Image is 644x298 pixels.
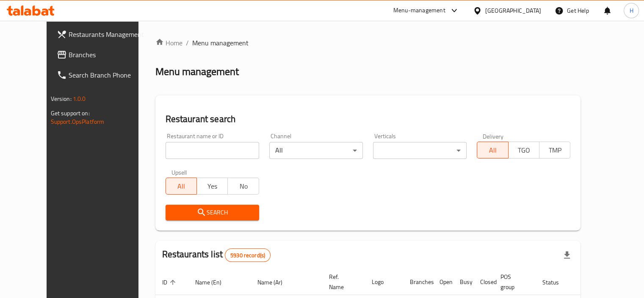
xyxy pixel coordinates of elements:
div: ​ [373,142,467,159]
input: Search for restaurant name or ID.. [166,142,259,159]
span: Search Branch Phone [69,70,147,80]
span: Yes [200,180,224,192]
button: TMP [539,142,570,159]
button: Yes [196,178,228,195]
a: Support.OpsPlatform [51,116,105,127]
label: Delivery [483,133,504,139]
span: No [231,180,255,192]
span: TMP [543,144,567,156]
th: Logo [365,269,403,295]
span: Ref. Name [329,272,355,292]
span: Search [172,207,252,218]
h2: Restaurant search [166,113,571,125]
span: 1.0.0 [73,93,86,104]
button: All [166,178,197,195]
h2: Menu management [155,65,239,78]
button: All [477,142,508,159]
span: Status [542,277,570,287]
nav: breadcrumb [155,38,581,48]
a: Branches [50,45,154,65]
span: ID [162,277,178,287]
span: Restaurants Management [69,29,147,39]
li: / [186,38,189,48]
label: Upsell [171,169,187,175]
a: Home [155,38,182,48]
th: Branches [403,269,433,295]
span: Name (En) [195,277,232,287]
span: All [481,144,505,156]
span: H [629,6,633,15]
button: Search [166,205,259,220]
span: Menu management [192,38,249,48]
span: All [169,180,193,192]
span: TGO [512,144,536,156]
h2: Restaurants list [162,248,271,262]
div: [GEOGRAPHIC_DATA] [485,6,541,15]
th: Open [433,269,453,295]
th: Closed [473,269,494,295]
span: Branches [69,50,147,60]
div: All [269,142,363,159]
div: Total records count [225,248,271,262]
div: Menu-management [393,6,445,16]
span: Version: [51,93,72,104]
button: TGO [508,142,539,159]
a: Search Branch Phone [50,65,154,85]
button: No [227,178,259,195]
a: Restaurants Management [50,24,154,45]
span: POS group [500,272,525,292]
div: Export file [557,245,577,265]
th: Busy [453,269,473,295]
span: 5930 record(s) [225,251,270,259]
span: Name (Ar) [257,277,293,287]
span: Get support on: [51,108,90,119]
